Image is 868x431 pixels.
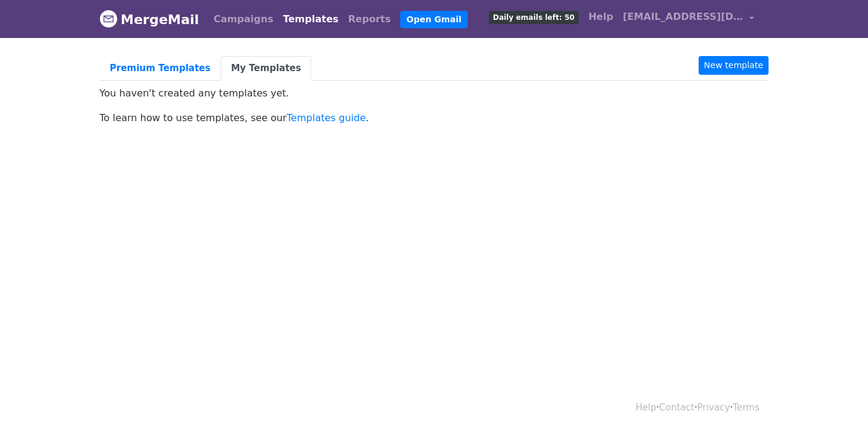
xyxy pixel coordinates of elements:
a: New template [699,56,769,75]
a: Help [583,5,618,29]
a: Premium Templates [99,56,221,81]
a: My Templates [221,56,311,81]
a: Campaigns [209,7,278,31]
a: Templates guide [287,112,366,124]
a: Contact [659,402,694,413]
a: [EMAIL_ADDRESS][DOMAIN_NAME] [618,5,759,33]
span: [EMAIL_ADDRESS][DOMAIN_NAME] [623,10,743,24]
a: Templates [278,7,343,31]
a: Privacy [697,402,730,413]
a: MergeMail [99,7,199,32]
a: Terms [733,402,759,413]
a: Open Gmail [400,11,467,28]
a: Reports [344,7,396,31]
p: You haven't created any templates yet. [99,87,769,99]
img: MergeMail logo [99,10,118,28]
a: Help [636,402,656,413]
p: To learn how to use templates, see our . [99,112,769,124]
span: Daily emails left: 50 [489,11,579,24]
a: Daily emails left: 50 [484,5,583,29]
